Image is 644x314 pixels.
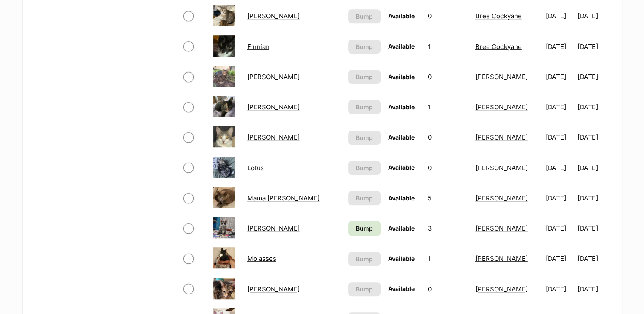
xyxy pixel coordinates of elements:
[247,43,269,51] a: Finnian
[356,12,373,21] span: Bump
[542,214,577,243] td: [DATE]
[542,92,577,122] td: [DATE]
[475,224,528,232] a: [PERSON_NAME]
[475,194,528,202] a: [PERSON_NAME]
[475,73,528,81] a: [PERSON_NAME]
[388,103,415,111] span: Available
[247,133,300,141] a: [PERSON_NAME]
[247,103,300,111] a: [PERSON_NAME]
[424,274,471,304] td: 0
[247,73,300,81] a: [PERSON_NAME]
[424,153,471,183] td: 0
[475,254,528,263] a: [PERSON_NAME]
[475,285,528,293] a: [PERSON_NAME]
[475,133,528,141] a: [PERSON_NAME]
[356,163,373,172] span: Bump
[388,194,415,202] span: Available
[424,123,471,152] td: 0
[356,254,373,263] span: Bump
[578,244,612,273] td: [DATE]
[542,153,577,183] td: [DATE]
[578,62,612,91] td: [DATE]
[424,214,471,243] td: 3
[247,254,276,263] a: Molasses
[356,133,373,142] span: Bump
[578,123,612,152] td: [DATE]
[578,183,612,213] td: [DATE]
[247,285,300,293] a: [PERSON_NAME]
[348,100,381,114] button: Bump
[356,224,373,233] span: Bump
[542,244,577,273] td: [DATE]
[247,12,300,20] a: [PERSON_NAME]
[247,194,320,202] a: Mama [PERSON_NAME]
[348,282,381,296] button: Bump
[247,164,264,172] a: Lotus
[475,103,528,111] a: [PERSON_NAME]
[578,32,612,61] td: [DATE]
[542,123,577,152] td: [DATE]
[424,1,471,31] td: 0
[542,183,577,213] td: [DATE]
[348,9,381,23] button: Bump
[348,161,381,175] button: Bump
[542,62,577,91] td: [DATE]
[388,164,415,171] span: Available
[475,164,528,172] a: [PERSON_NAME]
[475,43,522,51] a: Bree Cockyane
[424,32,471,61] td: 1
[356,42,373,51] span: Bump
[578,274,612,304] td: [DATE]
[542,32,577,61] td: [DATE]
[578,153,612,183] td: [DATE]
[578,214,612,243] td: [DATE]
[388,12,415,20] span: Available
[348,191,381,205] button: Bump
[388,255,415,262] span: Available
[388,73,415,80] span: Available
[356,103,373,111] span: Bump
[348,221,381,236] a: Bump
[542,274,577,304] td: [DATE]
[348,252,381,266] button: Bump
[348,40,381,54] button: Bump
[388,134,415,141] span: Available
[348,131,381,145] button: Bump
[247,224,300,232] a: [PERSON_NAME]
[542,1,577,31] td: [DATE]
[424,183,471,213] td: 5
[424,62,471,91] td: 0
[475,12,522,20] a: Bree Cockyane
[388,285,415,292] span: Available
[578,1,612,31] td: [DATE]
[348,70,381,84] button: Bump
[424,244,471,273] td: 1
[356,72,373,81] span: Bump
[356,194,373,203] span: Bump
[424,92,471,122] td: 1
[388,225,415,232] span: Available
[578,92,612,122] td: [DATE]
[388,43,415,50] span: Available
[356,285,373,294] span: Bump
